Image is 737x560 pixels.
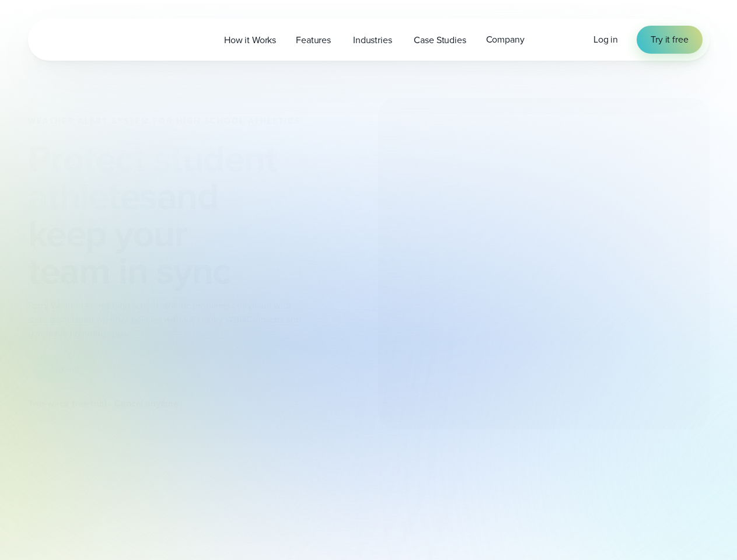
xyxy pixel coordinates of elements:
span: Company [486,33,525,47]
span: Industries [353,33,392,47]
a: Case Studies [404,28,476,52]
a: How it Works [214,28,286,52]
span: How it Works [224,33,276,47]
a: Log in [593,33,618,47]
span: Case Studies [414,33,466,47]
a: Try it free [637,26,702,54]
span: Try it free [651,33,688,47]
span: Features [296,33,331,47]
span: Log in [593,33,618,46]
